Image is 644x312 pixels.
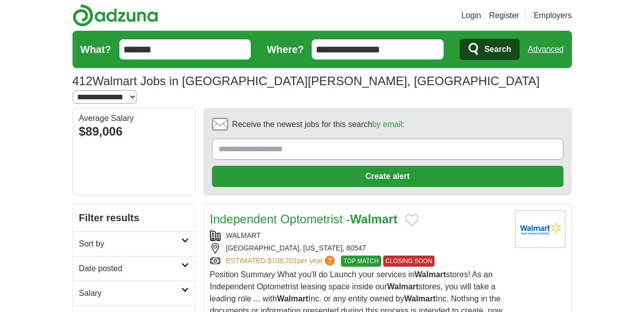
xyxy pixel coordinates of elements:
[73,74,540,88] h1: Walmart Jobs in [GEOGRAPHIC_DATA][PERSON_NAME], [GEOGRAPHIC_DATA]
[528,39,563,59] a: Advanced
[81,42,111,57] label: What?
[387,282,419,291] strong: Walmart
[325,256,335,266] span: ?
[232,118,404,131] span: Receive the newest jobs for this search :
[484,39,511,59] span: Search
[534,10,572,22] a: Employers
[79,287,181,299] h2: Salary
[226,231,261,239] a: WALMART
[226,256,337,267] a: ESTIMATED:$108,701per year?
[489,10,519,22] a: Register
[73,4,158,27] img: Adzuna logo
[73,256,195,281] a: Date posted
[405,214,418,226] button: Add to favorite jobs
[461,10,481,22] a: Login
[210,243,507,254] div: [GEOGRAPHIC_DATA], [US_STATE], 80547
[73,281,195,305] a: Salary
[515,210,565,248] img: Walmart logo
[404,294,436,303] strong: Walmart
[79,263,181,275] h2: Date posted
[79,238,181,250] h2: Sort by
[341,256,381,267] span: TOP MATCH
[267,257,297,265] span: $108,701
[372,120,402,129] a: by email
[460,39,520,60] button: Search
[267,42,304,57] label: Where?
[73,204,195,231] h2: Filter results
[210,212,398,226] a: Independent Optometrist -Walmart
[79,114,189,122] div: Average Salary
[414,270,446,279] strong: Walmart
[73,72,93,90] span: 412
[212,166,563,187] button: Create alert
[350,212,397,226] strong: Walmart
[73,231,195,256] a: Sort by
[383,256,435,267] span: CLOSING SOON
[277,294,309,303] strong: Walmart
[79,122,189,141] div: $89,006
